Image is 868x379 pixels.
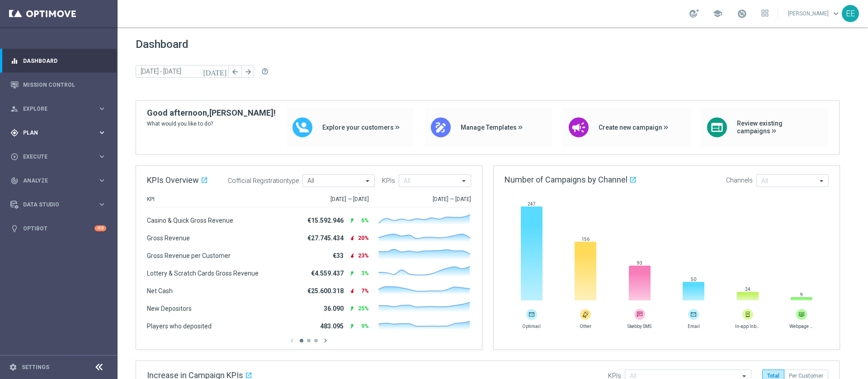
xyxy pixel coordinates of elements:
div: Analyze [10,177,98,185]
span: Execute [23,154,98,159]
span: Analyze [23,178,98,183]
span: Data Studio [23,202,98,207]
i: person_search [10,105,19,113]
i: gps_fixed [10,129,19,137]
div: Data Studio [10,201,98,209]
button: equalizer Dashboard [10,57,107,65]
div: Explore [10,105,98,113]
i: keyboard_arrow_right [98,200,106,209]
i: keyboard_arrow_right [98,152,106,161]
div: EE [842,5,859,22]
i: play_circle_outline [10,153,19,161]
a: Settings [22,365,49,370]
div: Execute [10,153,98,161]
button: track_changes Analyze keyboard_arrow_right [10,177,107,184]
a: [PERSON_NAME]keyboard_arrow_down [787,7,842,20]
span: keyboard_arrow_down [831,9,841,19]
i: keyboard_arrow_right [98,176,106,185]
a: Optibot [23,216,94,240]
div: Dashboard [10,49,106,73]
a: Dashboard [23,49,106,73]
span: Plan [23,130,98,136]
div: +10 [94,225,106,231]
button: gps_fixed Plan keyboard_arrow_right [10,129,107,136]
div: Plan [10,129,98,137]
div: Mission Control [10,73,106,97]
a: Mission Control [23,73,106,97]
i: lightbulb [10,225,19,233]
button: play_circle_outline Execute keyboard_arrow_right [10,153,107,160]
i: track_changes [10,177,19,185]
i: keyboard_arrow_right [98,128,106,137]
i: equalizer [10,57,19,65]
div: Optibot [10,216,106,240]
span: school [712,9,722,19]
button: Mission Control [10,81,107,89]
span: Explore [23,106,98,112]
button: person_search Explore keyboard_arrow_right [10,105,107,112]
i: settings [9,363,17,371]
i: keyboard_arrow_right [98,104,106,113]
button: lightbulb Optibot +10 [10,225,107,232]
button: Data Studio keyboard_arrow_right [10,201,107,208]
